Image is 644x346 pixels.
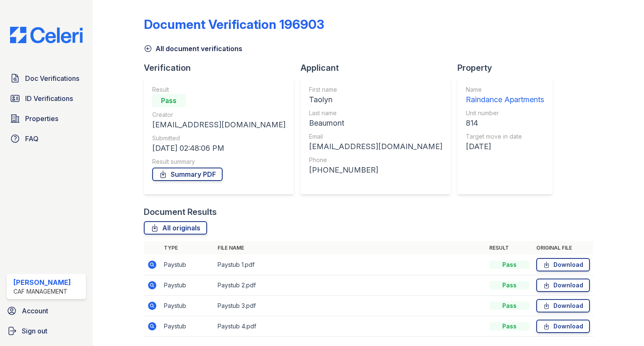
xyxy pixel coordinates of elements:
[309,132,442,141] div: Email
[152,85,286,94] div: Result
[309,109,442,117] div: Last name
[152,119,286,131] div: [EMAIL_ADDRESS][DOMAIN_NAME]
[309,164,442,176] div: [PHONE_NUMBER]
[536,279,590,292] a: Download
[214,241,486,255] th: File name
[309,117,442,129] div: Beaumont
[25,134,39,144] span: FAQ
[161,296,214,316] td: Paystub
[466,94,544,106] div: Raindance Apartments
[309,94,442,106] div: Taolyn
[152,158,286,166] div: Result summary
[214,316,486,337] td: Paystub 4.pdf
[152,111,286,119] div: Creator
[486,241,533,255] th: Result
[466,109,544,117] div: Unit number
[309,141,442,152] div: [EMAIL_ADDRESS][DOMAIN_NAME]
[466,85,544,94] div: Name
[7,90,86,107] a: ID Verifications
[22,306,48,316] span: Account
[161,241,214,255] th: Type
[161,255,214,275] td: Paystub
[489,302,530,310] div: Pass
[152,142,286,154] div: [DATE] 02:48:06 PM
[466,132,544,141] div: Target move in date
[144,17,324,32] div: Document Verification 196903
[214,275,486,296] td: Paystub 2.pdf
[466,141,544,152] div: [DATE]
[536,320,590,333] a: Download
[533,241,593,255] th: Original file
[25,73,79,83] span: Doc Verifications
[536,299,590,312] a: Download
[144,44,242,54] a: All document verifications
[13,277,71,287] div: [PERSON_NAME]
[214,296,486,316] td: Paystub 3.pdf
[152,134,286,142] div: Submitted
[309,156,442,164] div: Phone
[13,287,71,296] div: CAF Management
[489,261,530,269] div: Pass
[466,85,544,106] a: Name Raindance Apartments
[161,316,214,337] td: Paystub
[7,70,86,87] a: Doc Verifications
[309,85,442,94] div: First name
[489,281,530,289] div: Pass
[144,206,217,218] div: Document Results
[7,110,86,127] a: Properties
[466,117,544,129] div: 814
[489,322,530,331] div: Pass
[152,94,186,107] div: Pass
[3,323,89,339] a: Sign out
[144,221,207,235] a: All originals
[22,326,47,336] span: Sign out
[3,27,89,43] img: CE_Logo_Blue-a8612792a0a2168367f1c8372b55b34899dd931a85d93a1a3d3e32e68fde9ad4.png
[161,275,214,296] td: Paystub
[536,258,590,271] a: Download
[457,62,559,74] div: Property
[7,130,86,147] a: FAQ
[144,62,301,74] div: Verification
[214,255,486,275] td: Paystub 1.pdf
[301,62,457,74] div: Applicant
[25,93,73,103] span: ID Verifications
[3,302,89,319] a: Account
[152,168,223,181] a: Summary PDF
[25,114,58,124] span: Properties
